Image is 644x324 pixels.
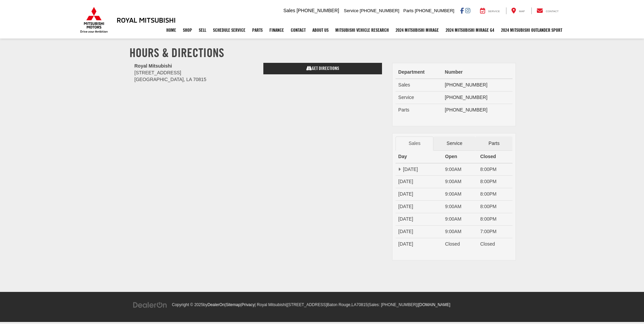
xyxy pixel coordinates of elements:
[360,8,399,13] span: [PHONE_NUMBER]
[480,154,496,159] strong: Closed
[286,302,367,307] span: |
[531,7,564,14] a: Contact
[172,302,203,307] span: Copyright © 2025
[287,302,327,307] span: [STREET_ADDRESS]
[403,8,413,13] span: Parts
[135,70,181,75] span: [STREET_ADDRESS]
[442,66,513,79] th: Number
[396,201,443,213] td: [DATE]
[369,302,380,307] span: Sales:
[415,8,454,13] span: [PHONE_NUMBER]
[477,213,512,226] td: 8:00PM
[477,238,512,250] td: Closed
[546,10,558,13] span: Contact
[79,7,109,33] img: Mitsubishi
[225,302,241,307] span: |
[398,154,407,159] strong: Day
[133,301,167,309] img: DealerOn
[129,46,515,59] h1: Hours & Directions
[477,176,512,188] td: 8:00PM
[443,163,478,176] td: 9:00AM
[460,8,464,13] a: Facebook: Click to visit our Facebook page
[398,82,410,88] span: Sales
[344,8,358,13] span: Service
[135,77,207,82] span: [GEOGRAPHIC_DATA], LA 70815
[477,163,512,176] td: 8:00PM
[443,188,478,201] td: 9:00AM
[296,8,339,13] span: [PHONE_NUMBER]
[396,66,442,79] th: Department
[445,82,487,88] a: [PHONE_NUMBER]
[163,22,180,39] a: Home
[241,302,255,307] a: Privacy
[443,238,478,250] td: Closed
[226,302,241,307] a: Sitemap
[519,10,525,13] span: Map
[208,302,225,307] a: DealerOn Home Page
[203,302,224,307] span: by
[477,188,512,201] td: 8:00PM
[263,63,382,74] a: Get Directions on Google Maps
[352,302,357,307] span: LA
[195,22,210,39] a: Sell
[445,107,487,113] a: [PHONE_NUMBER]
[445,95,487,100] a: [PHONE_NUMBER]
[445,154,457,159] strong: Open
[327,302,352,307] span: Baton Rouge,
[381,302,417,307] span: [PHONE_NUMBER]
[418,302,450,307] a: [DOMAIN_NAME]
[210,22,249,39] a: Schedule Service: Opens in a new tab
[475,7,505,14] a: Service
[443,213,478,226] td: 9:00AM
[442,22,498,39] a: 2024 Mitsubishi Mirage G4
[465,8,470,13] a: Instagram: Click to visit our Instagram page
[266,22,287,39] a: Finance
[287,22,309,39] a: Contact
[506,7,530,14] a: Map
[396,226,443,238] td: [DATE]
[398,107,409,113] span: Parts
[249,22,266,39] a: Parts: Opens in a new tab
[396,188,443,201] td: [DATE]
[396,238,443,250] td: [DATE]
[396,163,443,176] td: [DATE]
[443,201,478,213] td: 9:00AM
[396,136,433,151] a: Sales
[443,226,478,238] td: 9:00AM
[283,8,295,13] span: Sales
[135,63,172,69] b: Royal Mitsubishi
[356,302,367,307] span: 70815
[255,302,286,307] span: | Royal Mitsubishi
[417,302,450,307] span: |
[488,10,500,13] span: Service
[117,16,176,24] h3: Royal Mitsubishi
[367,302,417,307] span: |
[498,22,566,39] a: 2024 Mitsubishi Outlander SPORT
[398,95,414,100] span: Service
[309,22,332,39] a: About Us
[477,226,512,238] td: 7:00PM
[396,176,443,188] td: [DATE]
[133,302,167,307] a: DealerOn
[240,302,255,307] span: |
[475,136,512,151] a: Parts
[396,213,443,226] td: [DATE]
[180,22,195,39] a: Shop
[433,136,475,151] a: Service
[443,176,478,188] td: 9:00AM
[135,95,382,271] iframe: Google Map
[392,22,442,39] a: 2024 Mitsubishi Mirage
[477,201,512,213] td: 8:00PM
[332,22,392,39] a: Mitsubishi Vehicle Research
